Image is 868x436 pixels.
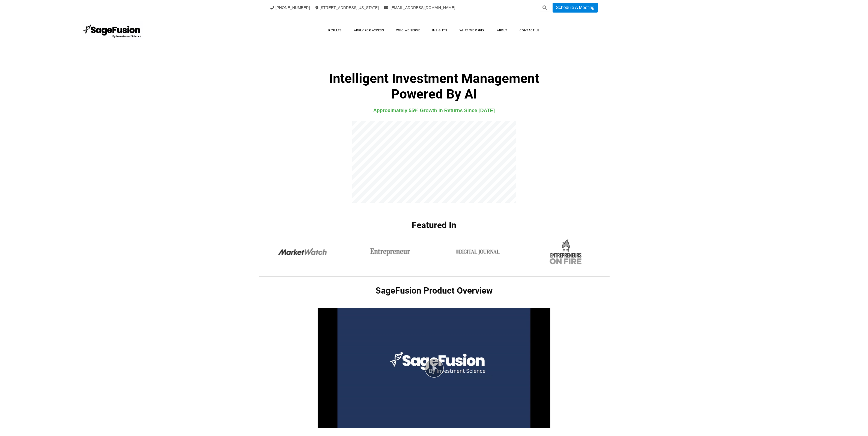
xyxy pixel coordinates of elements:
[553,3,598,13] a: Schedule A Meeting
[348,26,389,35] a: Apply for Access
[364,238,416,266] img: -67ab9be7b8539.png
[323,26,347,35] a: Results
[391,26,426,35] a: Who We Serve
[491,26,513,35] a: About
[259,285,610,296] h1: SageFusion Product Overview
[452,238,504,266] img: -67ab9bf163f6b.png
[270,5,310,10] a: [PHONE_NUMBER]
[454,26,490,35] a: What We Offer
[315,5,379,10] a: [STREET_ADDRESS][US_STATE]
[259,106,610,115] h4: Approximately 55% Growth in Returns Since [DATE]
[259,71,610,102] h1: Intelligent Investment Management
[427,26,453,35] a: Insights
[514,26,545,35] a: Contact Us
[541,238,590,266] img: -67ab9bfe99e34.png
[276,238,329,266] img: -67ab9bd27d9ef.png
[384,5,455,10] a: [EMAIL_ADDRESS][DOMAIN_NAME]
[82,21,143,40] img: SageFusion | Intelligent Investment Management
[259,220,610,238] h1: Featured In
[391,86,477,102] b: Powered By AI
